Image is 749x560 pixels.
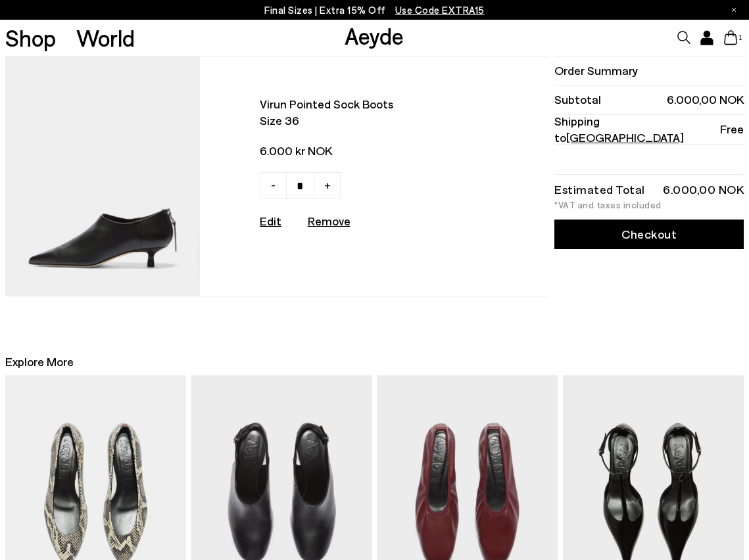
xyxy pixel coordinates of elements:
a: Shop [5,26,56,49]
span: [GEOGRAPHIC_DATA] [566,130,684,145]
a: - [260,172,287,199]
li: Subtotal [554,85,744,115]
span: Navigate to /collections/ss25-final-sizes [395,4,485,16]
u: Remove [308,214,350,228]
span: - [271,177,276,193]
a: Checkout [554,220,744,249]
div: Estimated Total [554,185,645,194]
span: Shipping to [554,113,720,146]
span: 6.000,00 NOK [667,91,744,108]
a: Edit [260,214,281,228]
span: Virun pointed sock boots [260,96,472,112]
a: 1 [724,30,737,45]
a: + [314,172,341,199]
div: *VAT and taxes included [554,200,744,210]
div: 6.000,00 NOK [663,185,744,194]
span: 6.000 kr NOK [260,143,472,159]
a: Aeyde [345,22,404,49]
span: Size 36 [260,112,472,129]
img: AEYDE_VIRUNNAPPALEATHERBLACK_1_580x.jpg [5,57,200,296]
span: Free [720,121,744,137]
p: Final Sizes | Extra 15% Off [264,2,485,18]
li: Order Summary [554,56,744,85]
span: + [324,177,331,193]
span: 1 [737,34,744,41]
a: World [76,26,135,49]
